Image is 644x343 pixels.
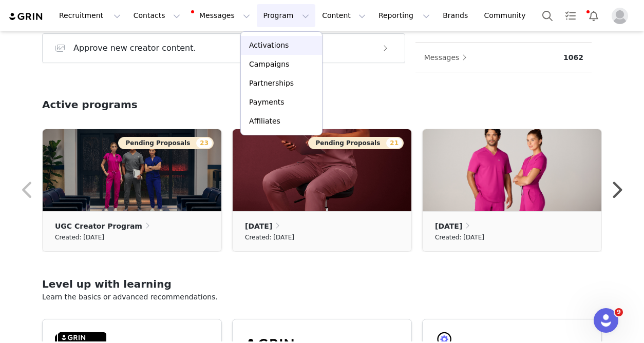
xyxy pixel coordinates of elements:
[176,260,193,277] button: Send a message…
[16,85,160,95] div: Hello there Loan!
[187,4,256,27] button: Messages
[478,4,537,27] a: Community
[615,308,623,316] span: 9
[43,129,221,211] img: 6430c51f-cde2-4370-b577-cd46f61d903d.jpg
[308,137,404,149] button: Pending Proposals21
[435,220,462,232] p: [DATE]
[424,49,472,66] button: Messages
[233,129,411,211] img: 8a84f60c-6852-4e7d-9548-792c289e1b5b.jpg
[73,42,196,54] h3: Approve new creator content.
[54,225,163,233] span: Ticket has been updated • [DATE]
[16,100,160,181] div: Thank you for checking in. As of this moment, our Engineering team is still working on a fix, and...
[437,4,477,27] a: Brands
[605,8,638,24] button: Profile
[50,5,117,13] h1: [PERSON_NAME]
[127,4,186,27] button: Contacts
[563,52,583,63] p: 1062
[245,220,272,232] p: [DATE]
[316,4,372,27] button: Content
[42,97,138,112] h2: Active programs
[249,116,280,127] p: Affiliates
[559,4,582,27] a: Tasks
[55,232,104,243] small: Created: [DATE]
[42,292,602,302] p: Learn the basics or advanced recommendations.
[9,243,197,260] textarea: Message…
[8,38,197,79] div: Loan says…
[536,4,559,27] button: Search
[55,220,142,232] p: UGC Creator Program
[29,6,46,22] img: Profile image for Marie
[594,308,618,333] iframe: Intercom live chat
[161,4,180,24] button: Home
[8,220,197,256] div: Marie says…
[118,137,214,149] button: Pending Proposals23
[249,97,285,108] p: Payments
[56,235,149,243] strong: Technical Fix in Progress
[49,265,57,273] button: Gif picker
[8,79,197,220] div: Marie says…
[8,12,44,22] img: grin logo
[249,59,289,70] p: Campaigns
[32,265,41,273] button: Emoji picker
[7,4,26,24] button: go back
[245,232,294,243] small: Created: [DATE]
[423,129,601,211] img: 1445a9a3-2cd4-4737-a925-07421b84f8fd.jpg
[42,276,602,292] h2: Level up with learning
[50,13,96,23] p: Active 4h ago
[65,265,73,273] button: Start recording
[10,35,195,56] a: Creator content was not tracked in the activation / Images not loading
[582,4,605,27] button: Notifications
[8,79,168,212] div: Hello there Loan!Thank you for checking in. As of this moment, our Engineering team is still work...
[249,78,294,89] p: Partnerships
[372,4,436,27] button: Reporting
[612,8,628,24] img: placeholder-profile.jpg
[53,4,127,27] button: Recruitment
[435,232,484,243] small: Created: [DATE]
[42,33,405,63] button: Approve new creator content.
[16,265,24,273] button: Upload attachment
[32,42,186,50] span: Creator content was not tracked in the activation / Images not loading
[180,4,199,23] div: Close
[16,186,160,206] div: We appreciate your continuous patience on this.
[249,40,289,51] p: Activations
[257,4,315,27] button: Program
